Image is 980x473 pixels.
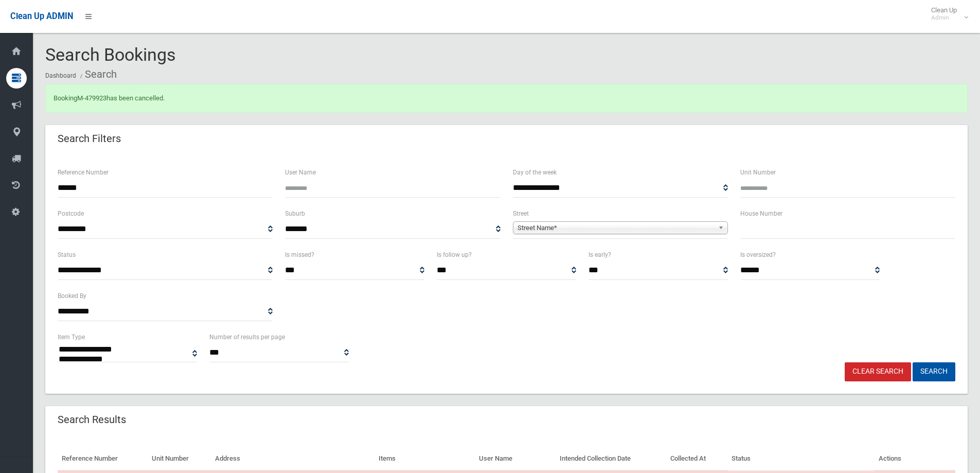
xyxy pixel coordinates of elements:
label: Is oversized? [740,249,776,260]
li: Search [78,65,117,84]
label: House Number [740,208,782,219]
label: Item Type [58,331,85,343]
th: Intended Collection Date [556,447,667,470]
th: Address [211,447,375,470]
label: Unit Number [740,167,776,178]
th: Items [375,447,475,470]
th: Actions [875,447,955,470]
label: Is follow up? [437,249,472,260]
th: Reference Number [58,447,148,470]
label: Is missed? [285,249,314,260]
span: Clean Up [926,6,967,22]
label: Status [58,249,76,260]
label: Reference Number [58,167,109,178]
a: Dashboard [45,72,76,79]
label: Booked By [58,290,86,302]
span: Search Bookings [45,44,176,65]
label: Number of results per page [209,331,285,343]
header: Search Results [45,410,138,430]
th: Unit Number [148,447,211,470]
div: Booking has been cancelled. [45,84,968,113]
label: Suburb [285,208,305,219]
header: Search Filters [45,129,133,149]
a: Clear Search [845,362,911,381]
label: Day of the week [513,167,557,178]
span: Clean Up ADMIN [10,11,73,21]
a: M-479923 [77,94,106,102]
label: Postcode [58,208,84,219]
small: Admin [931,14,957,22]
label: Street [513,208,529,219]
th: Status [727,447,875,470]
label: User Name [285,167,316,178]
button: Search [913,362,955,381]
label: Is early? [589,249,611,260]
th: User Name [475,447,556,470]
th: Collected At [666,447,727,470]
span: Street Name* [518,222,714,234]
